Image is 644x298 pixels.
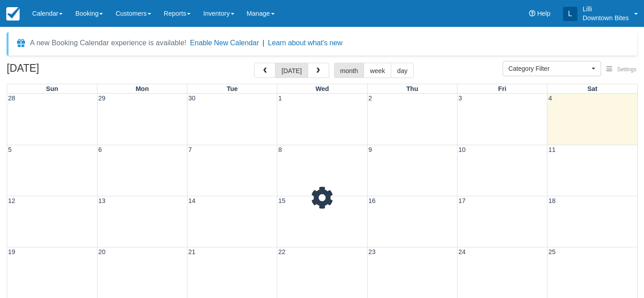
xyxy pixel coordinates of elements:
button: Category Filter [503,61,601,76]
span: Category Filter [508,64,589,73]
span: 24 [458,248,466,255]
span: 6 [97,146,103,153]
span: 22 [277,248,286,255]
div: A new Booking Calendar experience is available! [30,38,186,48]
span: | [263,39,264,47]
span: 21 [187,248,196,255]
span: 12 [7,197,16,204]
span: 5 [7,146,13,153]
span: 2 [368,95,373,102]
span: 23 [368,248,377,255]
button: day [391,63,414,78]
span: 28 [7,95,16,102]
button: Enable New Calendar [190,39,259,48]
span: 13 [97,197,106,204]
span: 17 [458,197,466,204]
span: Wed [315,85,329,92]
span: 19 [7,248,16,255]
a: Learn about what's new [268,39,343,47]
span: 16 [368,197,377,204]
span: 11 [547,146,556,153]
span: 18 [547,197,556,204]
span: 15 [277,197,286,204]
i: Help [529,10,535,17]
span: 25 [547,248,556,255]
span: 8 [277,146,283,153]
span: Sun [46,85,58,92]
h2: [DATE] [7,63,120,79]
button: month [334,63,364,78]
img: checkfront-main-nav-mini-logo.png [6,7,20,21]
span: Fri [498,85,506,92]
button: Settings [601,63,642,76]
span: Sat [587,85,597,92]
span: 4 [547,95,553,102]
span: 30 [187,95,196,102]
span: 7 [187,146,193,153]
span: Help [537,10,551,17]
span: 14 [187,197,196,204]
span: Settings [617,66,636,73]
div: L [563,7,577,21]
span: 3 [458,95,463,102]
span: Thu [407,85,418,92]
span: 1 [277,95,283,102]
span: Mon [136,85,149,92]
button: [DATE] [275,63,308,78]
span: Tue [227,85,238,92]
span: 9 [368,146,373,153]
p: Lilli [583,4,629,13]
button: week [364,63,391,78]
span: 10 [458,146,466,153]
p: Downtown Bites [583,13,629,22]
span: 29 [97,95,106,102]
span: 20 [97,248,106,255]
